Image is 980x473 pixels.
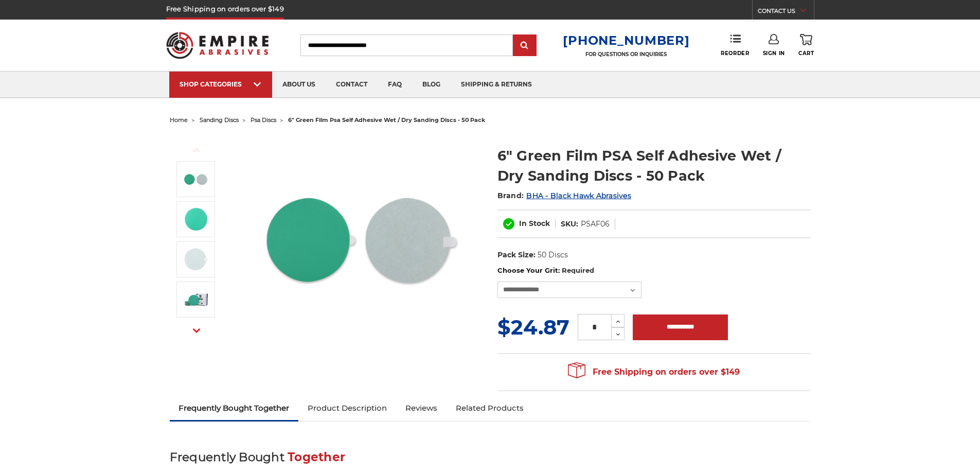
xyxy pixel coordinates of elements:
[288,450,345,464] span: Together
[272,72,326,98] a: about us
[519,219,550,228] span: In Stock
[561,219,578,230] dt: SKU:
[798,34,814,57] a: Cart
[184,320,209,342] button: Next
[378,72,412,98] a: faq
[798,50,814,57] span: Cart
[526,191,631,200] a: BHA - Black Hawk Abrasives
[758,5,814,20] a: CONTACT US
[514,36,535,56] input: Submit
[763,50,785,57] span: Sign In
[497,191,524,200] span: Brand:
[183,206,209,232] img: 2000 grit sandpaper disc, 6 inches, with fast cutting aluminum oxide on waterproof green polyeste...
[200,116,239,124] a: sanding discs
[563,51,689,58] p: FOR QUESTIONS OR INQUIRIES
[721,34,749,56] a: Reorder
[581,219,610,230] dd: PSAF06
[258,135,464,341] img: 6-inch 600-grit green film PSA disc with green polyester film backing for metal grinding and bare...
[184,139,209,161] button: Previous
[183,287,209,312] img: Close-up of BHA PSA discs box detailing 120-grit green film discs with budget friendly 50 bulk pack
[568,362,740,382] span: Free Shipping on orders over $149
[497,266,811,276] label: Choose Your Grit:
[396,397,447,419] a: Reviews
[170,450,284,464] span: Frequently Bought
[298,397,396,419] a: Product Description
[170,116,188,124] a: home
[497,146,811,186] h1: 6" Green Film PSA Self Adhesive Wet / Dry Sanding Discs - 50 Pack
[326,72,378,98] a: contact
[166,25,269,65] img: Empire Abrasives
[497,314,569,340] span: $24.87
[563,33,689,48] a: [PHONE_NUMBER]
[497,250,536,260] dt: Pack Size:
[721,50,749,57] span: Reorder
[451,72,542,98] a: shipping & returns
[183,166,209,192] img: 6-inch 600-grit green film PSA disc with green polyester film backing for metal grinding and bare...
[412,72,451,98] a: blog
[251,116,276,124] a: psa discs
[288,116,485,124] span: 6" green film psa self adhesive wet / dry sanding discs - 50 pack
[183,247,209,272] img: 6-inch 1000-grit green film PSA stickyback disc for professional-grade sanding on automotive putty
[562,266,594,274] small: Required
[170,397,299,419] a: Frequently Bought Together
[180,80,262,88] div: SHOP CATEGORIES
[447,397,533,419] a: Related Products
[538,250,568,260] dd: 50 Discs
